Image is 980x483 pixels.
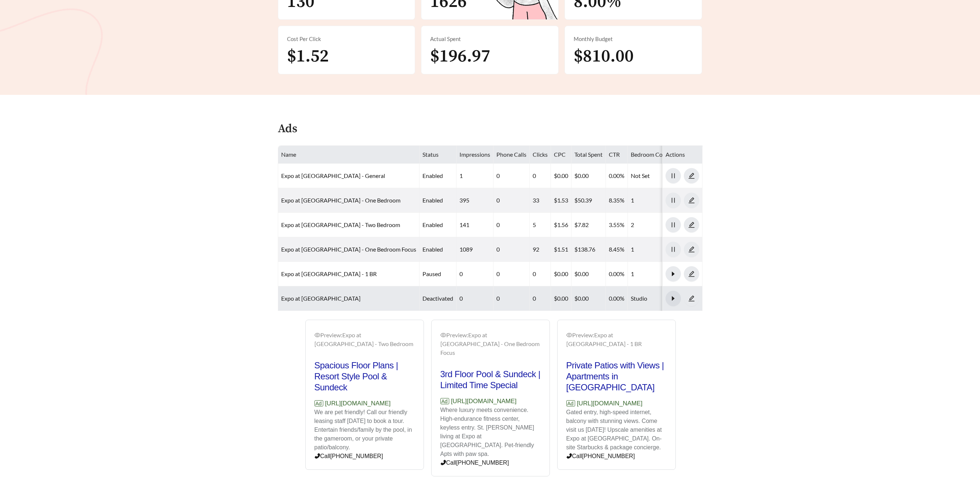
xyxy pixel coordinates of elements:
span: $196.97 [430,45,490,67]
span: edit [684,271,699,277]
a: Expo at [GEOGRAPHIC_DATA] [281,295,361,302]
button: edit [684,168,699,183]
span: caret-right [666,295,681,302]
button: pause [666,217,681,233]
td: 1089 [457,237,493,262]
div: Monthly Budget [574,35,693,43]
td: 1 [628,188,675,213]
span: Ad [566,400,575,406]
span: Ad [440,398,449,404]
td: 5 [530,213,551,237]
td: 33 [530,188,551,213]
a: Expo at [GEOGRAPHIC_DATA] - One Bedroom [281,197,400,204]
span: edit [684,172,699,179]
h2: Spacious Floor Plans | Resort Style Pool & Sundeck [314,360,415,393]
span: enabled [422,197,443,204]
button: pause [666,242,681,257]
td: 2 [628,213,675,237]
span: pause [666,222,681,228]
span: deactivated [422,295,453,302]
td: 0.00% [606,286,628,311]
td: 0 [457,286,493,311]
td: $1.56 [551,213,571,237]
td: $50.39 [571,188,606,213]
td: 0 [530,286,551,311]
span: edit [684,246,699,253]
span: caret-right [666,271,681,277]
td: $0.00 [571,286,606,311]
span: phone [440,460,446,465]
th: Status [420,146,457,164]
span: pause [666,246,681,253]
span: Ad [314,400,323,406]
span: pause [666,172,681,179]
span: enabled [422,246,443,253]
td: $1.53 [551,188,571,213]
p: Where luxury meets convenience. High-endurance fitness center, keyless entry. St. [PERSON_NAME] l... [440,406,541,458]
span: enabled [422,221,443,228]
h4: Ads [278,123,297,135]
td: 0 [493,237,530,262]
td: $138.76 [571,237,606,262]
div: Preview: Expo at [GEOGRAPHIC_DATA] - 1 BR [566,331,667,348]
td: $7.82 [571,213,606,237]
span: pause [666,197,681,204]
th: Clicks [530,146,551,164]
td: $0.00 [551,286,571,311]
td: 0 [530,164,551,188]
button: caret-right [666,291,681,306]
span: CTR [609,151,620,158]
span: eye [566,332,572,338]
button: edit [684,266,699,282]
span: eye [314,332,320,338]
td: $0.00 [551,164,571,188]
th: Total Spent [571,146,606,164]
a: Expo at [GEOGRAPHIC_DATA] - Two Bedroom [281,221,400,228]
td: 395 [457,188,493,213]
th: Phone Calls [493,146,530,164]
th: Bedroom Count [628,146,675,164]
a: Expo at [GEOGRAPHIC_DATA] - One Bedroom Focus [281,246,416,253]
td: 0 [493,188,530,213]
button: edit [684,217,699,233]
td: 8.45% [606,237,628,262]
td: 0.00% [606,164,628,188]
button: edit [684,193,699,208]
a: edit [684,172,699,179]
a: edit [684,221,699,228]
td: 0 [493,213,530,237]
button: pause [666,193,681,208]
span: eye [440,332,446,338]
div: Cost Per Click [287,35,406,43]
td: Studio [628,286,675,311]
button: edit [684,242,699,257]
td: 8.35% [606,188,628,213]
p: Gated entry, high-speed internet, balcony with stunning views. Come visit us [DATE]! Upscale amen... [566,408,667,452]
span: $810.00 [574,45,634,67]
p: [URL][DOMAIN_NAME] [314,399,415,408]
th: Name [278,146,420,164]
span: CPC [554,151,566,158]
a: edit [684,295,699,302]
td: $1.51 [551,237,571,262]
span: $1.52 [287,45,329,67]
button: caret-right [666,266,681,282]
p: [URL][DOMAIN_NAME] [440,397,541,406]
span: edit [684,222,699,228]
div: Preview: Expo at [GEOGRAPHIC_DATA] - Two Bedroom [314,331,415,348]
td: 0 [493,262,530,286]
div: Actual Spent [430,35,549,43]
a: edit [684,246,699,253]
td: 0 [493,164,530,188]
td: 1 [457,164,493,188]
span: phone [566,453,572,459]
td: 0.00% [606,262,628,286]
td: 92 [530,237,551,262]
p: We are pet friendly! Call our friendly leasing staff [DATE] to book a tour. Entertain friends/fam... [314,408,415,452]
td: 0 [457,262,493,286]
td: 141 [457,213,493,237]
span: paused [422,270,441,277]
button: edit [684,291,699,306]
th: Impressions [457,146,493,164]
span: phone [314,453,320,459]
